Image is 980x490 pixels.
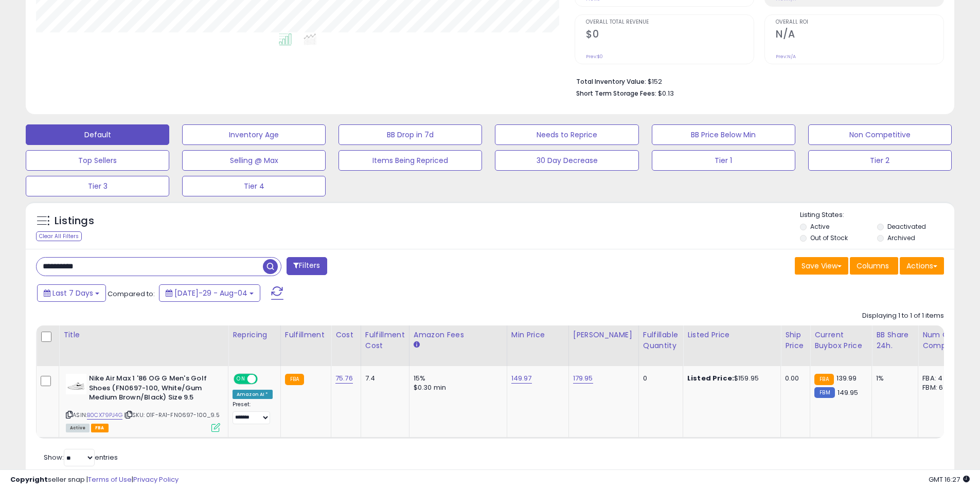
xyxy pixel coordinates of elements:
small: FBM [814,387,834,398]
span: 2025-08-12 16:27 GMT [929,475,970,484]
button: Non Competitive [808,124,952,145]
button: Top Sellers [26,150,169,171]
button: Filters [287,257,327,275]
div: Ship Price [785,330,806,351]
span: OFF [256,375,273,384]
button: Last 7 Days [37,284,106,302]
b: Total Inventory Value: [576,77,646,86]
span: Compared to: [108,289,155,299]
a: 149.97 [511,373,532,384]
span: 139.99 [836,373,857,383]
div: [PERSON_NAME] [573,330,634,340]
div: ASIN: [66,374,220,431]
span: | SKU: 01F-RA1-FN0697-100_9.5 [124,411,220,419]
button: Actions [900,257,944,275]
small: FBA [814,374,833,385]
button: Columns [850,257,898,275]
button: BB Drop in 7d [338,124,482,145]
span: Last 7 Days [52,288,93,298]
div: Min Price [511,330,564,340]
div: BB Share 24h. [876,330,914,351]
div: Num of Comp. [922,330,960,351]
label: Archived [887,233,915,242]
button: Inventory Age [182,124,326,145]
div: Current Buybox Price [814,330,867,351]
span: FBA [91,424,109,432]
span: $0.13 [658,88,674,98]
small: Prev: $0 [586,53,603,60]
div: Listed Price [687,330,776,340]
span: Overall Total Revenue [586,20,754,25]
h5: Listings [55,214,94,228]
span: Show: entries [44,452,118,462]
label: Active [810,222,829,231]
a: Privacy Policy [133,475,179,484]
span: Overall ROI [776,20,943,25]
div: Amazon AI * [233,390,273,399]
div: 0.00 [785,374,802,383]
div: 1% [876,374,910,383]
a: Terms of Use [88,475,132,484]
div: 7.4 [365,374,401,383]
button: 30 Day Decrease [495,150,638,171]
label: Out of Stock [810,233,848,242]
div: 0 [643,374,675,383]
button: Items Being Repriced [338,150,482,171]
button: BB Price Below Min [652,124,795,145]
a: 75.76 [335,373,353,384]
div: Fulfillable Quantity [643,330,679,351]
div: Title [63,330,224,340]
div: seller snap | | [10,475,179,485]
div: Amazon Fees [414,330,503,340]
a: 179.95 [573,373,593,384]
div: FBM: 6 [922,383,956,392]
button: Tier 2 [808,150,952,171]
div: $0.30 min [414,383,499,392]
button: Default [26,124,169,145]
span: All listings currently available for purchase on Amazon [66,424,90,432]
div: Preset: [233,401,273,424]
small: Prev: N/A [776,53,796,60]
button: [DATE]-29 - Aug-04 [159,284,260,302]
div: Clear All Filters [36,231,82,241]
b: Nike Air Max 1 '86 OG G Men's Golf Shoes (FN0697-100, White/Gum Medium Brown/Black) Size 9.5 [89,374,214,405]
p: Listing States: [800,210,954,220]
b: Listed Price: [687,373,734,383]
span: ON [235,375,247,384]
div: Repricing [233,330,276,340]
button: Save View [795,257,848,275]
li: $152 [576,75,936,87]
div: 15% [414,374,499,383]
img: 219qqMrNOqL._SL40_.jpg [66,374,86,394]
button: Tier 3 [26,176,169,196]
div: FBA: 4 [922,374,956,383]
button: Needs to Reprice [495,124,638,145]
b: Short Term Storage Fees: [576,89,656,98]
div: Cost [335,330,357,340]
h2: $0 [586,28,754,42]
div: Displaying 1 to 1 of 1 items [862,311,944,321]
div: $159.95 [687,374,773,383]
strong: Copyright [10,475,48,484]
span: [DATE]-29 - Aug-04 [174,288,247,298]
h2: N/A [776,28,943,42]
small: FBA [285,374,304,385]
span: 149.95 [838,388,859,397]
button: Tier 4 [182,176,326,196]
small: Amazon Fees. [414,340,420,350]
button: Tier 1 [652,150,795,171]
div: Fulfillment [285,330,327,340]
a: B0CX79PJ4G [87,411,122,420]
span: Columns [857,261,889,271]
label: Deactivated [887,222,926,231]
div: Fulfillment Cost [365,330,405,351]
button: Selling @ Max [182,150,326,171]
